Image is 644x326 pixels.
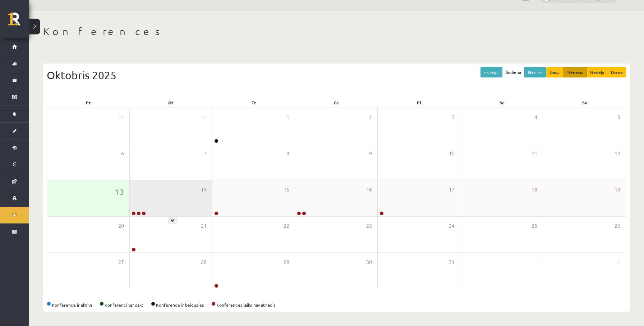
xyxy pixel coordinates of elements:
[115,186,124,198] span: 13
[543,98,626,108] div: Sv
[286,150,289,157] span: 8
[201,113,207,121] span: 30
[617,113,620,121] span: 5
[449,150,455,157] span: 10
[284,258,289,266] span: 29
[47,302,626,308] div: Konference ir aktīva Konferenci var sākt Konference ir beigusies Konferences laiks nav atnācis
[286,113,289,121] span: 1
[284,186,289,194] span: 15
[8,13,29,30] a: Rīgas 1. Tālmācības vidusskola
[532,222,537,230] span: 25
[563,67,587,77] button: Mēnesis
[366,258,372,266] span: 30
[586,67,608,77] button: Nedēļa
[204,150,207,157] span: 7
[284,222,289,230] span: 22
[615,150,620,157] span: 12
[121,150,124,157] span: 6
[480,67,502,77] button: << Iepr.
[607,67,626,77] button: Diena
[47,67,626,83] div: Oktobris 2025
[129,98,212,108] div: Ot
[532,150,537,157] span: 11
[534,258,537,266] span: 1
[43,25,630,38] h1: Konferences
[47,98,129,108] div: Pr
[201,222,207,230] span: 21
[534,113,537,121] span: 4
[615,186,620,194] span: 19
[366,186,372,194] span: 16
[449,222,455,230] span: 24
[212,98,295,108] div: Tr
[460,98,543,108] div: Se
[615,222,620,230] span: 26
[378,98,460,108] div: Pi
[449,258,455,266] span: 31
[532,186,537,194] span: 18
[366,222,372,230] span: 23
[452,113,455,121] span: 3
[118,113,124,121] span: 29
[502,67,525,77] button: Šodiena
[617,258,620,266] span: 2
[118,258,124,266] span: 27
[369,150,372,157] span: 9
[369,113,372,121] span: 2
[546,67,563,77] button: Gads
[295,98,378,108] div: Ce
[524,67,546,77] button: Nāk. >>
[449,186,455,194] span: 17
[201,258,207,266] span: 28
[118,222,124,230] span: 20
[201,186,207,194] span: 14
